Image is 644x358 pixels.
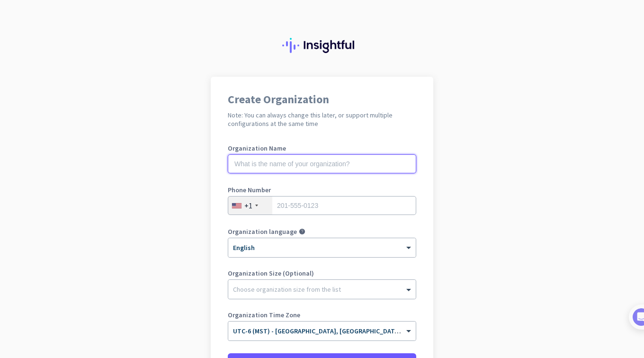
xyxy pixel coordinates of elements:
h2: Note: You can always change this later, or support multiple configurations at the same time [228,111,416,128]
img: Insightful [282,38,362,53]
i: help [299,228,305,235]
label: Organization Time Zone [228,312,416,318]
input: 201-555-0123 [228,196,416,215]
label: Organization Name [228,145,416,152]
div: +1 [244,201,252,210]
input: What is the name of your organization? [228,154,416,173]
label: Organization language [228,228,297,235]
h1: Create Organization [228,94,416,105]
label: Phone Number [228,187,416,193]
label: Organization Size (Optional) [228,270,416,277]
